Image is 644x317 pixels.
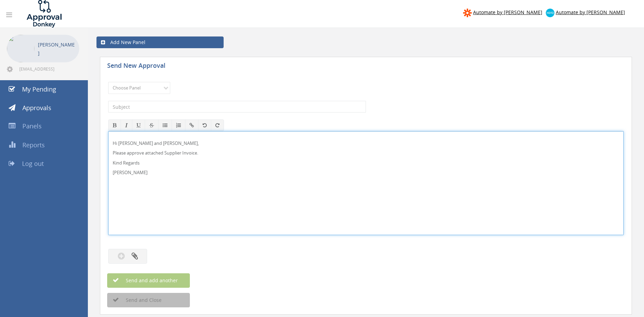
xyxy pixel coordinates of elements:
img: xero-logo.png [546,9,554,17]
button: Unordered List [158,119,172,131]
h5: Send New Approval [107,62,228,71]
button: Redo [211,119,224,131]
span: [EMAIL_ADDRESS][DOMAIN_NAME] [19,66,78,72]
span: Log out [22,159,44,168]
input: Subject [108,101,366,113]
span: Send and add another [111,277,178,284]
button: Undo [198,119,211,131]
span: Automate by [PERSON_NAME] [473,9,542,15]
span: Reports [22,141,45,149]
button: Bold [108,119,121,131]
p: Kind Regards [113,160,619,166]
button: Italic [121,119,132,131]
button: Send and add another [107,273,190,288]
span: Panels [22,122,42,130]
p: [PERSON_NAME] [113,169,619,176]
a: Add New Panel [96,36,224,48]
p: [PERSON_NAME] [38,40,76,57]
span: Automate by [PERSON_NAME] [556,9,625,15]
button: Strikethrough [145,119,159,131]
button: Send and Close [107,293,190,307]
img: zapier-logomark.png [463,9,472,17]
span: Approvals [22,104,51,112]
p: Hi [PERSON_NAME] and [PERSON_NAME], [113,140,619,147]
button: Ordered List [172,119,185,131]
span: My Pending [22,85,56,93]
button: Underline [132,119,145,131]
p: Please approve attached Supplier Invoice. [113,150,619,156]
button: Insert / edit link [185,119,198,131]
